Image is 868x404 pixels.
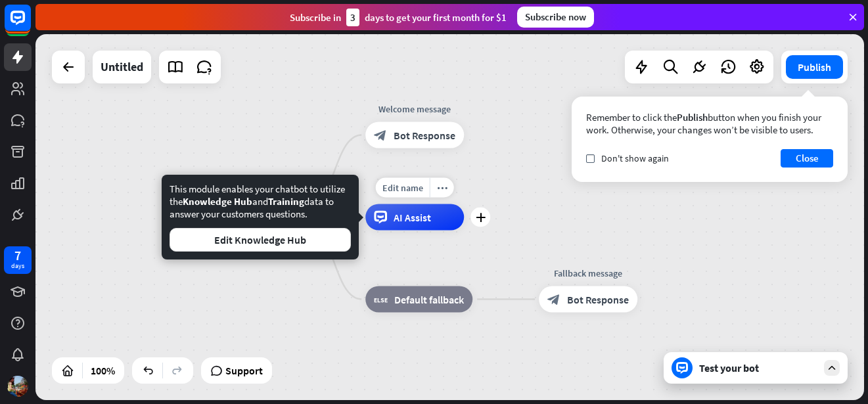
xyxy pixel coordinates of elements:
[11,5,50,45] button: Open LiveChat chat widget
[781,149,833,168] button: Close
[374,129,387,142] i: block_bot_response
[268,195,304,208] span: Training
[517,7,594,28] div: Subscribe now
[677,111,708,123] span: Publish
[11,261,24,271] div: days
[529,267,647,280] div: Fallback message
[4,246,32,274] a: 7 days
[586,111,833,136] div: Remember to click the button when you finish your work. Otherwise, your changes won’t be visible ...
[290,9,507,26] div: Subscribe in days to get your first month for $1
[14,250,21,261] div: 7
[394,211,431,224] span: AI Assist
[355,102,474,116] div: Welcome message
[170,228,351,252] button: Edit Knowledge Hub
[547,293,560,306] i: block_bot_response
[699,361,817,374] div: Test your bot
[101,51,143,83] div: Untitled
[786,55,843,79] button: Publish
[183,195,252,208] span: Knowledge Hub
[87,360,119,381] div: 100%
[170,183,351,252] div: This module enables your chatbot to utilize the and data to answer your customers questions.
[437,183,447,192] i: more_horiz
[476,213,486,222] i: plus
[394,129,455,142] span: Bot Response
[601,152,669,164] span: Don't show again
[382,182,423,194] span: Edit name
[394,293,464,306] span: Default fallback
[225,360,263,381] span: Support
[374,293,388,306] i: block_fallback
[346,9,359,26] div: 3
[567,293,629,306] span: Bot Response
